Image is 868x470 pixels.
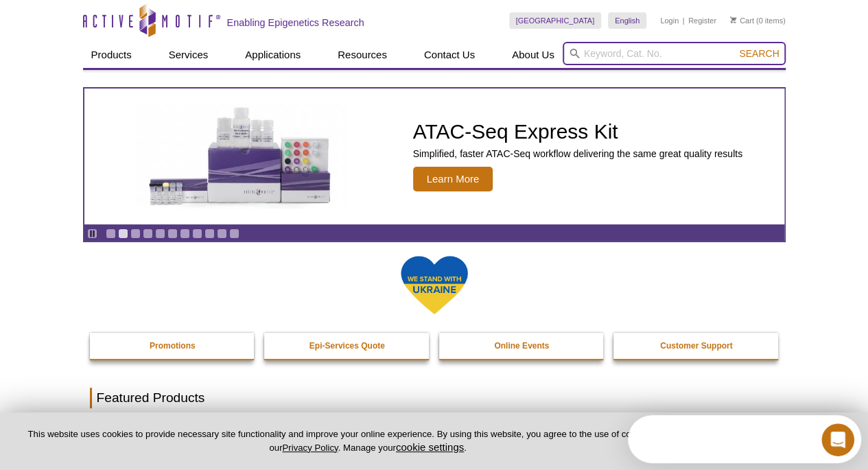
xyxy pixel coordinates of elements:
a: About Us [504,42,563,68]
button: cookie settings [396,441,464,453]
a: Go to slide 4 [143,228,153,239]
a: Contact Us [416,42,483,68]
img: Your Cart [730,16,736,23]
a: Services [161,42,217,68]
a: Products [83,42,140,68]
a: Privacy Policy [282,443,338,453]
h2: ATAC-Seq Express Kit [413,121,742,142]
a: Go to slide 6 [167,228,178,239]
a: Go to slide 8 [192,228,202,239]
a: Cart [730,16,754,25]
p: This website uses cookies to provide necessary site functionality and improve your online experie... [22,428,714,454]
a: Toggle autoplay [87,228,97,239]
strong: Customer Support [660,341,732,351]
a: [GEOGRAPHIC_DATA] [509,12,602,29]
a: Go to slide 10 [217,228,227,239]
a: English [608,12,646,29]
img: We Stand With Ukraine [400,255,469,316]
button: Search [735,47,783,60]
input: Keyword, Cat. No. [563,42,786,65]
iframe: Intercom live chat [821,423,854,456]
img: ATAC-Seq Express Kit [128,104,355,209]
a: Resources [329,42,395,68]
a: Epi-Services Quote [264,333,430,359]
a: Go to slide 1 [106,228,116,239]
p: Simplified, faster ATAC-Seq workflow delivering the same great quality results [413,148,742,160]
span: Learn More [413,167,493,191]
a: Online Events [439,333,605,359]
a: ATAC-Seq Express Kit ATAC-Seq Express Kit Simplified, faster ATAC-Seq workflow delivering the sam... [84,89,784,224]
a: Go to slide 7 [180,228,190,239]
a: Promotions [90,333,256,359]
a: Go to slide 5 [155,228,165,239]
strong: Promotions [150,341,196,351]
strong: Online Events [494,341,549,351]
a: Go to slide 3 [130,228,141,239]
h2: Featured Products [90,388,779,408]
iframe: Intercom live chat discovery launcher [628,415,861,463]
strong: Epi-Services Quote [309,341,385,351]
li: (0 items) [730,12,786,29]
a: Register [688,16,716,25]
a: Go to slide 9 [204,228,215,239]
a: Login [660,16,679,25]
a: Go to slide 2 [118,228,128,239]
a: Go to slide 11 [229,228,239,239]
h2: Enabling Epigenetics Research [227,16,364,29]
li: | [683,12,685,29]
a: Applications [237,42,309,68]
span: Search [739,48,779,59]
article: ATAC-Seq Express Kit [84,89,784,224]
a: Customer Support [613,333,779,359]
